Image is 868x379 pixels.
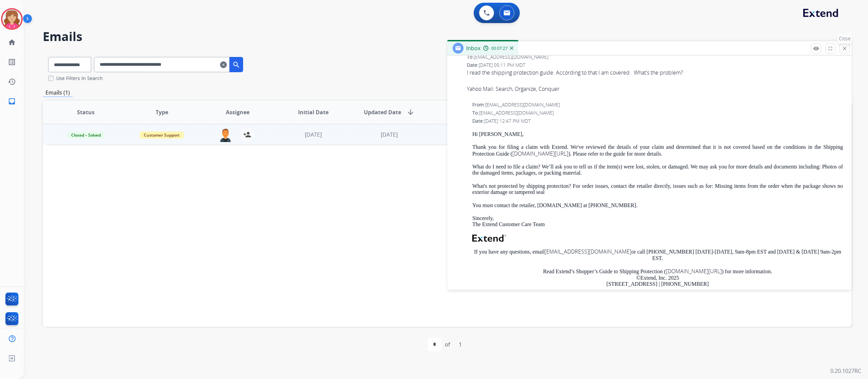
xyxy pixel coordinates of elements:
[830,367,861,375] p: 0.20.1027RC
[827,45,833,52] mat-icon: fullscreen
[77,108,95,116] span: Status
[472,131,843,137] p: Hi [PERSON_NAME],
[837,34,852,44] p: Close
[472,268,843,287] p: Read Extend’s Shopper’s Guide to Shipping Protection ( ) for more information. ©Extend, Inc. 2025...
[472,101,843,108] div: From:
[472,183,843,196] p: What's not protected by shipping protection? For order issues, contact the retailer directly, iss...
[474,54,548,60] span: [EMAIL_ADDRESS][DOMAIN_NAME]
[453,338,467,351] div: 1
[840,43,850,54] button: Close
[545,248,631,255] a: [EMAIL_ADDRESS][DOMAIN_NAME]
[813,45,819,52] mat-icon: remove_red_eye
[56,75,103,82] label: Use Filters In Search
[472,109,843,116] div: To:
[8,58,16,66] mat-icon: list_alt
[156,108,168,116] span: Type
[467,85,559,93] a: Yahoo Mail: Search, Organize, Conquer
[467,54,843,60] div: To:
[484,118,531,124] span: [DATE] 12:47 PM MDT
[472,118,843,124] div: Date:
[43,30,852,43] h2: Emails
[232,61,240,69] mat-icon: search
[479,62,525,68] span: [DATE] 05:11 PM MDT
[467,62,843,68] div: Date:
[479,109,554,116] span: [EMAIL_ADDRESS][DOMAIN_NAME]
[43,88,73,97] p: Emails (1)
[243,131,251,139] mat-icon: person_add
[2,9,21,28] img: avatar
[466,44,480,52] span: Inbox
[8,78,16,86] mat-icon: history
[472,202,843,208] p: You must contact the retailer, [DOMAIN_NAME] at [PHONE_NUMBER].
[226,108,250,116] span: Assignee
[140,132,184,139] span: Customer Support
[485,101,560,108] span: [EMAIL_ADDRESS][DOMAIN_NAME]
[445,340,450,348] div: of
[8,97,16,105] mat-icon: inbox
[491,46,508,51] span: 00:07:27
[472,144,843,157] p: Thank you for filing a claim with Extend. We've reviewed the details of your claim and determined...
[472,164,843,176] p: What do I need to file a claim? We’ll ask you to tell us if the item(s) were lost, stolen, or dam...
[298,108,329,116] span: Initial Date
[219,128,232,142] img: agent-avatar
[666,267,722,275] a: [DOMAIN_NAME][URL]
[407,108,415,116] mat-icon: arrow_downward
[220,61,227,69] mat-icon: clear
[8,38,16,46] mat-icon: home
[472,248,843,261] p: If you have any questions, email or call [PHONE_NUMBER] [DATE]-[DATE], 9am-8pm EST and [DATE] & [...
[842,45,848,52] mat-icon: close
[512,150,568,157] a: [DOMAIN_NAME][URL]
[472,235,506,242] img: Extend Logo
[364,108,401,116] span: Updated Date
[381,131,398,138] span: [DATE]
[472,215,843,228] p: Sincerely, The Extend Customer Care Team
[305,131,322,138] span: [DATE]
[467,68,843,93] span: I read the shipping protection guide. According to that I am covered. What's the problem?
[67,132,105,139] span: Closed – Solved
